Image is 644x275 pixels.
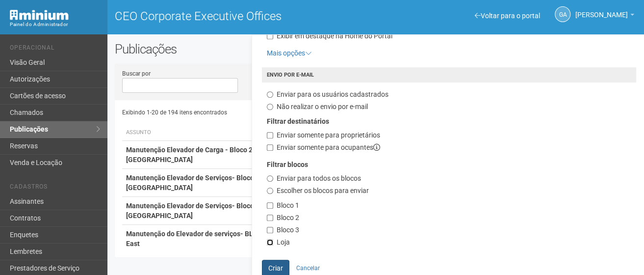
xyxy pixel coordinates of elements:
[267,144,273,151] input: Enviar somente para ocupantes
[122,105,376,120] div: Exibindo 1-20 de 194 itens encontrados
[267,227,273,233] input: Bloco 3
[267,239,273,246] input: Loja
[262,67,636,82] h4: Envio por e-mail
[267,49,312,57] a: Mais opções
[267,188,273,194] input: Escolher os blocos para enviar
[10,10,69,20] img: Minium
[267,143,380,153] label: Enviar somente para ocupantes
[267,225,299,235] label: Bloco 3
[277,32,392,40] span: Exibir em destaque na Home do Portal
[267,104,273,110] input: Não realizar o envio por e-mail
[267,91,273,98] input: Enviar para os usuários cadastrados
[10,183,100,193] li: Cadastros
[267,161,308,168] strong: Filtrar blocos
[267,175,273,182] input: Enviar para todos os blocos
[126,230,276,247] strong: Manutenção do Elevador de serviços- BLOCO 3- East
[373,144,380,151] i: Locatários e proprietários que estejam na posse do imóvel
[267,132,273,138] input: Enviar somente para proprietários
[267,238,290,247] label: Loja
[267,202,273,209] input: Bloco 1
[277,174,361,182] span: Enviar para todos os blocos
[277,90,388,98] span: Enviar para os usuários cadastrados
[267,215,273,221] input: Bloco 2
[475,12,540,20] a: Voltar para o portal
[126,146,256,164] strong: Manutenção Elevador de Carga - Bloco 2-[GEOGRAPHIC_DATA]
[267,33,273,39] input: Exibir em destaque na Home do Portal
[575,12,634,20] a: [PERSON_NAME]
[10,20,100,29] div: Painel do Administrador
[267,201,299,211] label: Bloco 1
[575,1,628,19] span: Gisele Alevato
[555,6,570,22] a: GA
[126,202,262,220] strong: Manutenção Elevador de Serviços- Bloco 2-[GEOGRAPHIC_DATA]
[122,69,151,78] label: Buscar por
[267,131,380,140] label: Enviar somente para proprietários
[126,174,262,192] strong: Manutenção Elevador de Serviços- Bloco 2-[GEOGRAPHIC_DATA]
[122,125,294,141] th: Assunto
[267,117,329,125] strong: Filtrar destinatários
[267,213,299,223] label: Bloco 2
[10,44,100,55] li: Operacional
[115,10,368,23] h1: CEO Corporate Executive Offices
[277,103,368,110] span: Não realizar o envio por e-mail
[115,42,324,56] h2: Publicações
[277,187,369,194] span: Escolher os blocos para enviar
